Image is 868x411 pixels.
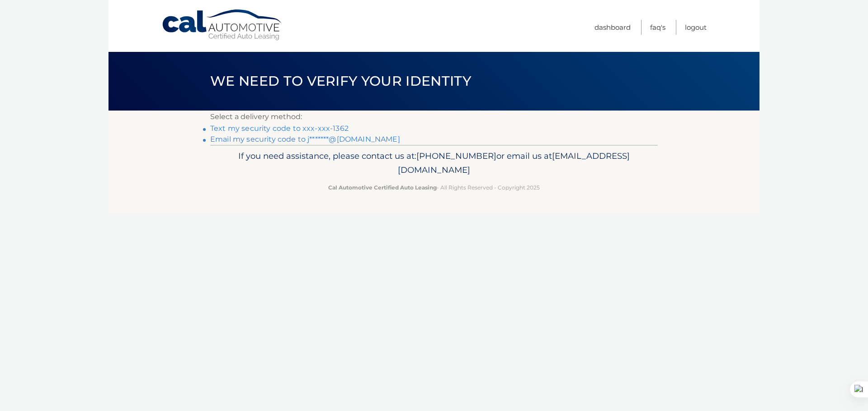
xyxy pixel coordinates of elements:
a: Cal Automotive [161,9,283,41]
strong: Cal Automotive Certified Auto Leasing [328,184,437,191]
a: Email my security code to j*******@[DOMAIN_NAME] [210,135,400,143]
p: - All Rights Reserved - Copyright 2025 [216,183,652,192]
a: Logout [685,20,707,35]
span: [PHONE_NUMBER] [416,151,496,161]
p: Select a delivery method: [210,111,658,123]
a: FAQ's [650,20,665,35]
a: Dashboard [594,20,631,35]
a: Text my security code to xxx-xxx-1362 [210,124,349,133]
p: If you need assistance, please contact us at: or email us at [216,149,652,178]
span: We need to verify your identity [210,73,471,89]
